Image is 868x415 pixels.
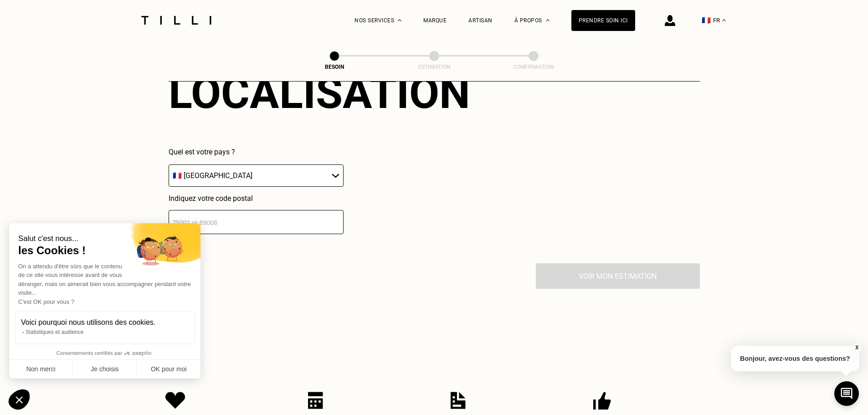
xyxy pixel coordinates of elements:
a: Artisan [468,17,493,24]
img: Menu déroulant [398,19,401,21]
a: Prendre soin ici [571,10,635,31]
img: Icon [308,392,323,409]
img: Logo du service de couturière Tilli [138,16,215,25]
img: menu déroulant [722,19,726,21]
div: Besoin [289,64,380,70]
img: icône connexion [665,15,675,26]
input: 75001 or 69008 [169,210,344,234]
img: Icon [165,392,185,409]
button: X [852,343,861,353]
p: Indiquez votre code postal [169,194,344,203]
div: Localisation [169,67,470,118]
img: Icon [593,392,611,410]
span: 🇫🇷 [702,16,711,25]
a: Marque [423,17,447,24]
div: Confirmation [488,64,579,70]
p: Bonjour, avez-vous des questions? [731,346,859,371]
div: Estimation [389,64,480,70]
p: Quel est votre pays ? [169,148,344,156]
img: Icon [451,392,466,409]
img: Menu déroulant à propos [546,19,550,21]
